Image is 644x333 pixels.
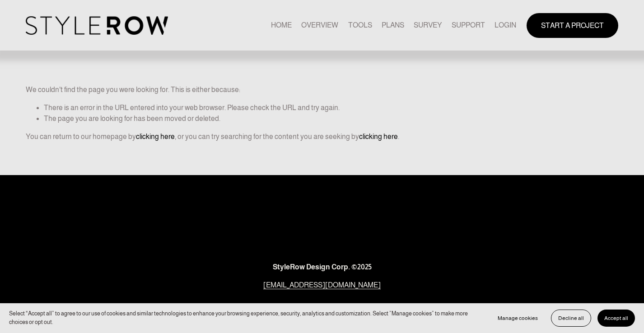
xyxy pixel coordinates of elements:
a: START A PROJECT [527,13,618,38]
p: You can return to our homepage by , or you can try searching for the content you are seeking by . [26,131,618,142]
button: Manage cookies [491,310,545,327]
strong: StyleRow Design Corp. ©2025 [273,263,372,271]
span: SUPPORT [452,20,485,31]
a: TOOLS [348,19,372,32]
p: Select “Accept all” to agree to our use of cookies and similar technologies to enhance your brows... [9,310,482,327]
a: OVERVIEW [301,19,338,32]
li: There is an error in the URL entered into your web browser. Please check the URL and try again. [44,102,618,113]
a: clicking here [359,133,398,140]
a: clicking here [136,133,175,140]
a: PLANS [382,19,404,32]
a: SURVEY [414,19,442,32]
span: Manage cookies [498,315,538,321]
p: We couldn't find the page you were looking for. This is either because: [26,59,618,95]
img: StyleRow [26,16,168,35]
a: LOGIN [495,19,516,32]
a: folder dropdown [452,19,485,32]
button: Decline all [551,310,591,327]
a: [EMAIL_ADDRESS][DOMAIN_NAME] [263,280,381,291]
a: HOME [271,19,292,32]
button: Accept all [597,310,635,327]
li: The page you are looking for has been moved or deleted. [44,113,618,124]
span: Accept all [604,315,628,321]
span: Decline all [558,315,584,321]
